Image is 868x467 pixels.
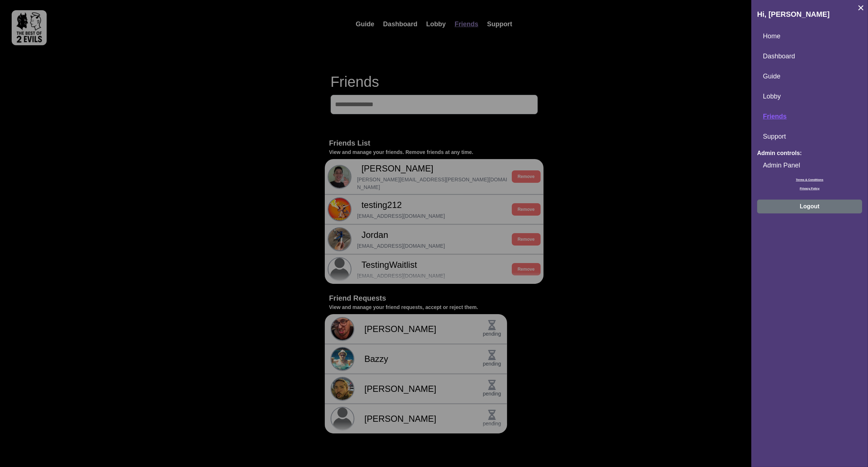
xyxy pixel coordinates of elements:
[796,178,823,182] a: Terms & Conditions
[757,200,862,213] button: Logout
[757,49,862,64] a: Dashboard
[757,10,830,18] span: Hi, [PERSON_NAME]
[757,109,862,124] a: Friends
[757,69,862,84] a: Guide
[757,149,862,158] p: Admin controls:
[757,28,862,44] a: Home
[757,129,862,144] a: Support
[800,186,820,191] a: Privacy Policy
[757,158,862,173] a: Admin Panel
[757,89,862,104] a: Lobby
